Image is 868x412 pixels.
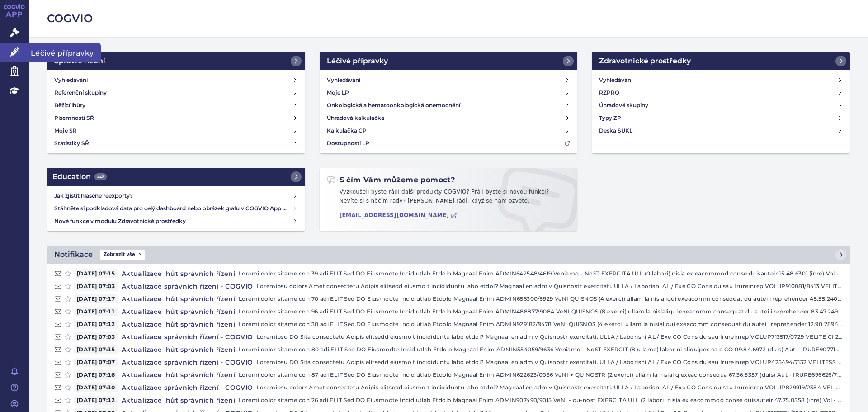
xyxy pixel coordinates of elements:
a: Kalkulačka CP [323,124,574,137]
span: [DATE] 07:15 [74,345,118,354]
h4: Kalkulačka CP [327,126,367,135]
a: [EMAIL_ADDRESS][DOMAIN_NAME] [340,212,458,219]
h4: Jak zjistit hlášené reexporty? [54,191,292,200]
h4: Aktualizace lhůt správních řízení [118,345,239,354]
a: NotifikaceZobrazit vše [47,246,850,264]
span: [DATE] 07:03 [74,332,118,341]
a: Úhradové skupiny [595,99,846,112]
h4: Onkologická a hematoonkologická onemocnění [327,101,460,110]
span: [DATE] 07:12 [74,320,118,329]
h4: Vyhledávání [54,76,88,85]
span: [DATE] 07:03 [74,282,118,291]
p: Vyzkoušeli byste rádi další produkty COGVIO? Přáli byste si novou funkci? Nevíte si s něčím rady?... [327,188,571,209]
a: Deska SÚKL [595,124,846,137]
a: Vyhledávání [51,74,302,86]
a: Vyhledávání [595,74,846,86]
a: Typy ZP [595,112,846,124]
h4: Referenční skupiny [54,88,107,97]
p: Loremipsu DO Sita consectetu Adipis elitsedd eiusmo t incididuntu labo etdol? Magnaal en adm v Qu... [257,332,843,341]
h4: Úhradové skupiny [599,101,648,110]
span: [DATE] 07:11 [74,307,118,316]
h4: Aktualizace lhůt správních řízení [118,269,239,278]
p: Loremi dolor sitame con 96 adi ELIT Sed DO Eiusmodte Incid utlab Etdolo Magnaal Enim ADMIN488877/... [239,307,843,316]
h4: Stáhněte si podkladová data pro celý dashboard nebo obrázek grafu v COGVIO App modulu Analytics [54,204,292,213]
h4: Vyhledávání [327,76,360,85]
p: Loremipsu DO Sita consectetu Adipis elitsedd eiusmo t incididuntu labo etdol? Magnaal en adm v Qu... [257,358,843,367]
a: Moje SŘ [51,124,302,137]
h4: Aktualizace lhůt správních řízení [118,307,239,316]
span: [DATE] 07:10 [74,383,118,392]
span: [DATE] 07:16 [74,370,118,379]
h4: Aktualizace správních řízení - COGVIO [118,383,257,392]
a: Písemnosti SŘ [51,112,302,124]
h2: Léčivé přípravky [327,56,388,66]
h4: Písemnosti SŘ [54,114,94,123]
h4: Moje SŘ [54,126,77,135]
h2: S čím Vám můžeme pomoct? [327,175,455,185]
h2: Zdravotnické prostředky [599,56,691,66]
p: Loremi dolor sitame con 70 adi ELIT Sed DO Eiusmodte Incid utlab Etdolo Magnaal Enim ADMIN656300/... [239,294,843,303]
p: Loremi dolor sitame con 87 adi ELIT Sed DO Eiusmodte Incid utlab Etdolo Magnaal Enim ADMIN622623/... [239,370,843,379]
span: [DATE] 07:15 [74,269,118,278]
h4: Úhradová kalkulačka [327,114,384,123]
a: Stáhněte si podkladová data pro celý dashboard nebo obrázek grafu v COGVIO App modulu Analytics [51,202,302,215]
a: Zdravotnické prostředky [592,52,850,70]
a: Moje LP [323,86,574,99]
a: Vyhledávání [323,74,574,86]
a: Referenční skupiny [51,86,302,99]
span: 442 [94,173,107,180]
h2: COGVIO [47,11,850,26]
p: Loremi dolor sitame con 39 adi ELIT Sed DO Eiusmodte Incid utlab Etdolo Magnaal Enim ADMIN642548/... [239,269,843,278]
h2: Education [52,171,107,182]
a: Dostupnosti LP [323,137,574,150]
h4: Vyhledávání [599,76,632,85]
h4: Aktualizace lhůt správních řízení [118,396,239,405]
h4: Aktualizace lhůt správních řízení [118,370,239,379]
span: Léčivé přípravky [29,43,101,62]
p: Loremipsu dolors Amet consectetu Adipis elitsedd eiusmo t incididuntu labo etdol? Magnaal en adm ... [257,383,843,392]
h4: Aktualizace lhůt správních řízení [118,320,239,329]
a: Onkologická a hematoonkologická onemocnění [323,99,574,112]
p: Loremi dolor sitame con 26 adi ELIT Sed DO Eiusmodte Incid utlab Etdolo Magnaal Enim ADMIN907490/... [239,396,843,405]
span: Zobrazit vše [100,250,145,260]
a: Jak zjistit hlášené reexporty? [51,189,302,202]
a: RZPRO [595,86,846,99]
h4: Nové funkce v modulu Zdravotnické prostředky [54,217,292,226]
h4: Typy ZP [599,114,621,123]
h4: RZPRO [599,88,619,97]
p: Loremi dolor sitame con 30 adi ELIT Sed DO Eiusmodte Incid utlab Etdolo Magnaal Enim ADMIN929182/... [239,320,843,329]
p: Loremipsu dolors Amet consectetu Adipis elitsedd eiusmo t incididuntu labo etdol? Magnaal en adm ... [257,282,843,291]
h4: Moje LP [327,88,349,97]
h4: Aktualizace správních řízení - COGVIO [118,358,257,367]
a: Nové funkce v modulu Zdravotnické prostředky [51,215,302,227]
h4: Aktualizace správních řízení - COGVIO [118,282,257,291]
h4: Aktualizace lhůt správních řízení [118,294,239,303]
h4: Aktualizace správních řízení - COGVIO [118,332,257,341]
h4: Dostupnosti LP [327,139,369,148]
a: Léčivé přípravky [320,52,578,70]
span: [DATE] 07:12 [74,396,118,405]
h2: Notifikace [54,249,93,260]
a: Běžící lhůty [51,99,302,112]
h4: Běžící lhůty [54,101,85,110]
span: [DATE] 07:07 [74,358,118,367]
p: Loremi dolor sitame con 80 adi ELIT Sed DO Eiusmodte Incid utlab Etdolo Magnaal Enim ADMIN554059/... [239,345,843,354]
h4: Deska SÚKL [599,126,632,135]
a: Statistiky SŘ [51,137,302,150]
a: Správní řízení [47,52,305,70]
span: [DATE] 07:17 [74,294,118,303]
a: Úhradová kalkulačka [323,112,574,124]
a: Education442 [47,168,305,186]
h4: Statistiky SŘ [54,139,89,148]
